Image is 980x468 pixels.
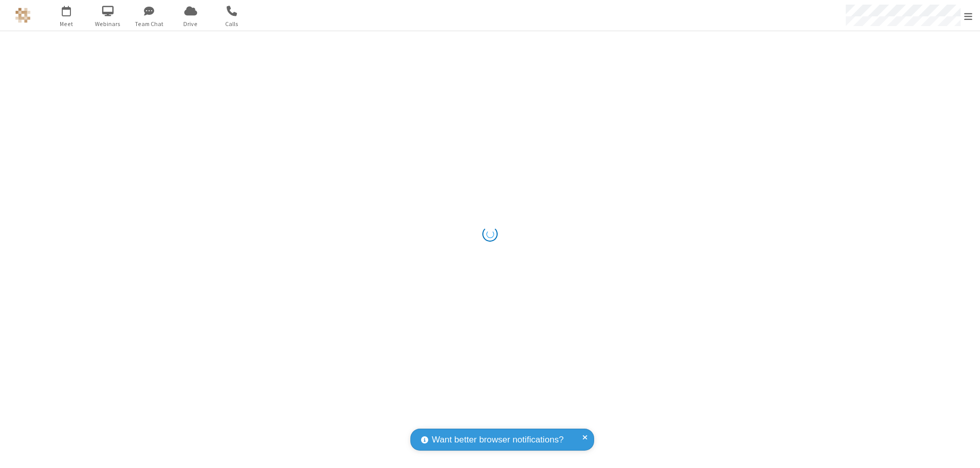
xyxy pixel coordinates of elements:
[171,19,210,29] span: Drive
[47,19,86,29] span: Meet
[15,8,31,23] img: QA Selenium DO NOT DELETE OR CHANGE
[432,433,563,447] span: Want better browser notifications?
[89,19,127,29] span: Webinars
[213,19,251,29] span: Calls
[130,19,168,29] span: Team Chat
